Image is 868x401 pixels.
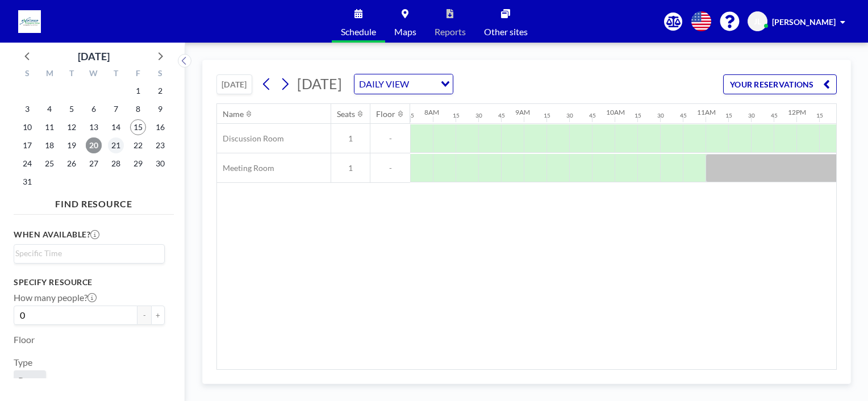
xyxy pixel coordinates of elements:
div: S [149,67,171,82]
img: organization-logo [18,10,41,33]
span: Friday, August 1, 2025 [130,83,146,99]
div: 30 [475,112,482,119]
span: Wednesday, August 13, 2025 [86,119,102,135]
span: Discussion Room [217,133,284,144]
div: 30 [566,112,573,119]
span: Thursday, August 14, 2025 [108,119,124,135]
div: 15 [544,112,550,119]
div: Search for option [14,245,164,262]
div: 9AM [515,108,530,116]
span: Sunday, August 10, 2025 [19,119,35,135]
span: Saturday, August 23, 2025 [152,137,168,153]
div: M [39,67,61,82]
div: F [127,67,149,82]
div: T [105,67,127,82]
span: Sunday, August 24, 2025 [19,156,35,172]
div: [DATE] [78,48,110,64]
h3: Specify resource [14,277,165,287]
label: Floor [14,334,35,345]
div: 30 [748,112,755,119]
div: 15 [635,112,641,119]
span: Reports [435,27,466,36]
span: DAILY VIEW [357,77,411,91]
span: Other sites [484,27,528,36]
div: W [83,67,105,82]
span: [PERSON_NAME] [772,17,836,27]
div: S [16,67,39,82]
span: Monday, August 25, 2025 [41,156,57,172]
input: Search for option [15,247,158,260]
span: Thursday, August 21, 2025 [108,137,124,153]
span: Tuesday, August 19, 2025 [64,137,80,153]
h4: FIND RESOURCE [14,194,174,210]
span: Sunday, August 31, 2025 [19,174,35,190]
input: Search for option [412,77,434,91]
div: 15 [816,112,823,119]
div: Search for option [354,74,453,94]
div: 45 [407,112,414,119]
span: Thursday, August 28, 2025 [108,156,124,172]
div: 45 [771,112,778,119]
span: Wednesday, August 20, 2025 [86,137,102,153]
span: 1 [331,133,370,144]
div: 30 [657,112,664,119]
span: Sunday, August 3, 2025 [19,101,35,117]
button: - [137,306,151,325]
div: T [61,67,83,82]
span: - [370,163,410,173]
div: 12PM [788,108,806,116]
span: JL [754,16,761,27]
span: Tuesday, August 5, 2025 [64,101,80,117]
div: 45 [589,112,596,119]
span: - [370,133,410,144]
span: Saturday, August 16, 2025 [152,119,168,135]
button: [DATE] [216,74,252,94]
span: 1 [331,163,370,173]
span: [DATE] [297,75,342,92]
span: Room [18,375,41,386]
span: Wednesday, August 6, 2025 [86,101,102,117]
div: 15 [453,112,460,119]
span: Maps [394,27,416,36]
div: Name [223,109,244,119]
span: Monday, August 18, 2025 [41,137,57,153]
button: + [151,306,165,325]
button: YOUR RESERVATIONS [723,74,837,94]
span: Tuesday, August 26, 2025 [64,156,80,172]
span: Thursday, August 7, 2025 [108,101,124,117]
div: 11AM [697,108,716,116]
span: Friday, August 29, 2025 [130,156,146,172]
div: 45 [498,112,505,119]
span: Monday, August 4, 2025 [41,101,57,117]
div: 15 [725,112,732,119]
span: Monday, August 11, 2025 [41,119,57,135]
div: 10AM [606,108,625,116]
div: 8AM [424,108,439,116]
div: Floor [376,109,395,119]
div: Seats [337,109,355,119]
span: Friday, August 22, 2025 [130,137,146,153]
span: Saturday, August 9, 2025 [152,101,168,117]
span: Tuesday, August 12, 2025 [64,119,80,135]
label: Type [14,357,32,368]
span: Sunday, August 17, 2025 [19,137,35,153]
span: Friday, August 8, 2025 [130,101,146,117]
span: Wednesday, August 27, 2025 [86,156,102,172]
div: 45 [680,112,687,119]
span: Meeting Room [217,163,274,173]
label: How many people? [14,292,97,303]
span: Saturday, August 30, 2025 [152,156,168,172]
span: Schedule [341,27,376,36]
span: Friday, August 15, 2025 [130,119,146,135]
span: Saturday, August 2, 2025 [152,83,168,99]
